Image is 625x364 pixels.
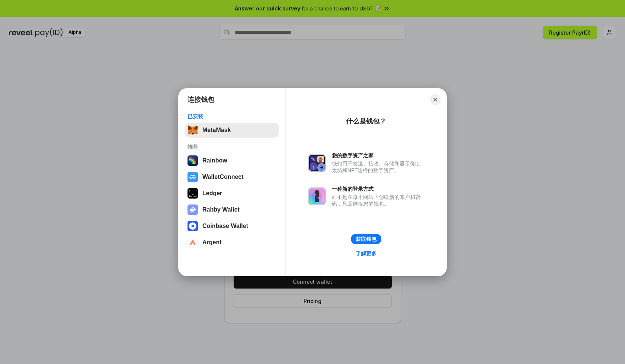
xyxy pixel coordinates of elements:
[351,249,381,258] a: 了解更多
[187,237,198,248] img: svg+xml,%3Csvg%20width%3D%2228%22%20height%3D%2228%22%20viewBox%3D%220%200%2028%2028%22%20fill%3D...
[332,186,424,192] div: 一种新的登录方式
[187,155,198,166] img: svg+xml,%3Csvg%20width%3D%22120%22%20height%3D%22120%22%20viewBox%3D%220%200%20120%20120%22%20fil...
[185,235,279,250] button: Argent
[185,186,279,201] button: Ledger
[308,187,326,205] img: svg+xml,%3Csvg%20xmlns%3D%22http%3A%2F%2Fwww.w3.org%2F2000%2Fsvg%22%20fill%3D%22none%22%20viewBox...
[187,204,198,215] img: svg+xml,%3Csvg%20xmlns%3D%22http%3A%2F%2Fwww.w3.org%2F2000%2Fsvg%22%20fill%3D%22none%22%20viewBox...
[187,113,276,120] div: 已安装
[351,234,381,244] button: 获取钱包
[332,194,424,207] div: 而不是在每个网站上创建新的账户和密码，只需连接您的钱包。
[185,153,279,168] button: Rainbow
[202,206,240,213] div: Rabby Wallet
[202,127,231,133] div: MetaMask
[202,157,227,164] div: Rainbow
[332,160,424,174] div: 钱包用于发送、接收、存储和显示像以太坊和NFT这样的数字资产。
[187,221,198,231] img: svg+xml,%3Csvg%20width%3D%2228%22%20height%3D%2228%22%20viewBox%3D%220%200%2028%2028%22%20fill%3D...
[185,123,279,138] button: MetaMask
[202,190,222,197] div: Ledger
[185,202,279,217] button: Rabby Wallet
[185,219,279,233] button: Coinbase Wallet
[346,117,386,126] div: 什么是钱包？
[187,188,198,199] img: svg+xml,%3Csvg%20xmlns%3D%22http%3A%2F%2Fwww.w3.org%2F2000%2Fsvg%22%20width%3D%2228%22%20height%3...
[356,250,376,257] div: 了解更多
[187,172,198,182] img: svg+xml,%3Csvg%20width%3D%2228%22%20height%3D%2228%22%20viewBox%3D%220%200%2028%2028%22%20fill%3D...
[202,239,222,246] div: Argent
[187,95,214,104] h1: 连接钱包
[332,152,424,159] div: 您的数字资产之家
[308,154,326,172] img: svg+xml,%3Csvg%20xmlns%3D%22http%3A%2F%2Fwww.w3.org%2F2000%2Fsvg%22%20fill%3D%22none%22%20viewBox...
[187,125,198,135] img: svg+xml,%3Csvg%20fill%3D%22none%22%20height%3D%2233%22%20viewBox%3D%220%200%2035%2033%22%20width%...
[202,174,244,180] div: WalletConnect
[185,170,279,184] button: WalletConnect
[356,236,376,242] div: 获取钱包
[187,144,276,150] div: 推荐
[430,94,440,105] button: Close
[202,223,248,229] div: Coinbase Wallet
